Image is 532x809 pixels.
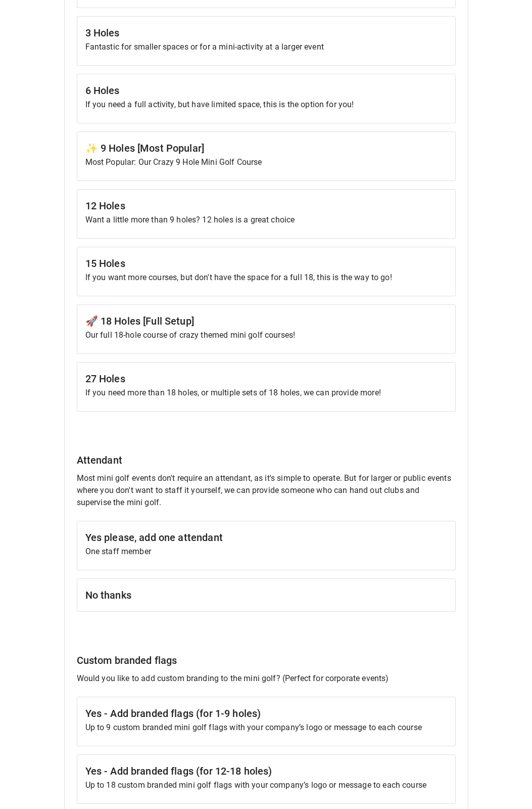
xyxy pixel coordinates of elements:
h6: 6 Holes [85,82,447,99]
p: One staff member [85,546,447,558]
h6: Yes please, add one attendant [85,529,447,546]
h6: No thanks [85,587,447,603]
h6: 15 Holes [85,255,447,272]
p: If you need a full activity, but have limited space, this is the option for you! [85,99,447,111]
h6: Yes - Add branded flags (for 12-18 holes) [85,763,447,779]
p: If you need more than 18 holes, or multiple sets of 18 holes, we can provide more! [85,387,447,399]
h6: 12 Holes [85,198,447,214]
p: Up to 18 custom branded mini golf flags with your company’s logo or message to each course [85,779,447,791]
h6: 27 Holes [85,371,447,387]
p: Most Popular: Our Crazy 9 Hole Mini Golf Course [85,156,447,168]
p: Most mini golf events don't require an attendant, as it's simple to operate. But for larger or pu... [77,472,456,509]
p: Fantastic for smaller spaces or for a mini-activity at a larger event [85,41,447,53]
h6: ✨ 9 Holes [Most Popular] [85,140,447,156]
p: Would you like to add custom branding to the mini golf? (Perfect for corporate events) [77,672,456,685]
p: If you want more courses, but don't have the space for a full 18, this is the way to go! [85,272,447,284]
h6: Yes - Add branded flags (for 1-9 holes) [85,705,447,722]
h6: Custom branded flags [77,652,456,668]
h6: 3 Holes [85,25,447,41]
p: Want a little more than 9 holes? 12 holes is a great choice [85,214,447,226]
p: Our full 18-hole course of crazy themed mini golf courses! [85,329,447,341]
h6: Attendant [77,452,456,468]
h6: 🚀 18 Holes [Full Setup] [85,313,447,329]
p: Up to 9 custom branded mini golf flags with your company’s logo or message to each course [85,722,447,734]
